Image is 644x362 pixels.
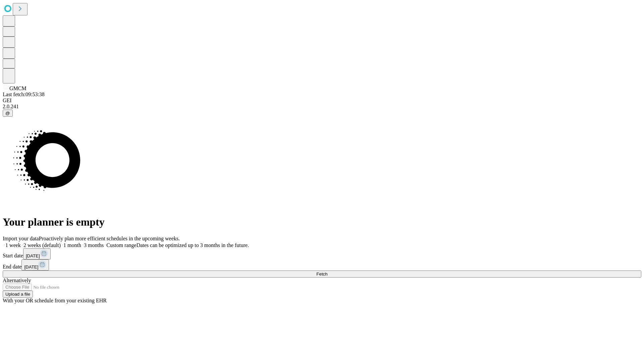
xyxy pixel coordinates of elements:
[9,85,26,91] span: GMCM
[3,98,641,104] div: GEI
[3,298,107,303] span: With your OR schedule from your existing EHR
[23,242,61,248] span: 2 weeks (default)
[3,278,31,283] span: Alternatively
[3,216,641,228] h1: Your planner is empty
[24,264,38,269] span: [DATE]
[3,291,33,298] button: Upload a file
[39,236,180,241] span: Proactively plan more efficient schedules in the upcoming weeks.
[3,259,641,270] div: End date
[5,242,21,248] span: 1 week
[63,242,81,248] span: 1 month
[3,248,641,259] div: Start date
[84,242,104,248] span: 3 months
[3,270,641,278] button: Fetch
[5,111,10,116] span: @
[23,248,51,259] button: [DATE]
[21,259,49,270] button: [DATE]
[316,271,327,277] span: Fetch
[137,242,249,248] span: Dates can be optimized up to 3 months in the future.
[3,110,13,117] button: @
[26,253,40,258] span: [DATE]
[106,242,136,248] span: Custom range
[3,92,45,97] span: Last fetch: 09:53:38
[3,236,39,241] span: Import your data
[3,104,641,110] div: 2.0.241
